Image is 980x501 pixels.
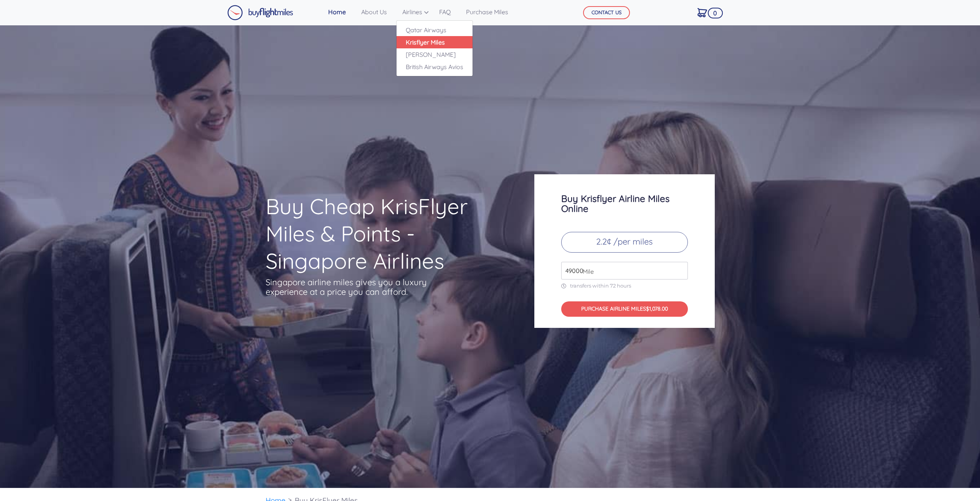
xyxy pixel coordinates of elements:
[463,4,511,20] a: Purchase Miles
[708,8,723,18] span: 0
[266,278,438,297] p: Singapore airline miles gives you a luxury experience at a price you can afford.
[579,267,594,276] span: Mile
[697,8,707,17] img: Cart
[227,3,293,22] a: Buy Flight Miles Logo
[694,4,710,20] a: 0
[266,193,504,274] h1: Buy Cheap KrisFlyer Miles & Points - Singapore Airlines
[358,4,390,20] a: About Us
[583,6,630,19] button: CONTACT US
[397,61,473,73] a: British Airways Avios
[399,4,427,20] a: Airlines
[561,232,688,253] p: 2.2¢ /per miles
[397,36,473,48] a: Krisflyer Miles
[561,283,688,289] p: transfers within 72 hours
[325,4,349,20] a: Home
[227,5,293,20] img: Buy Flight Miles Logo
[436,4,454,20] a: FAQ
[396,20,473,76] div: Airlines
[646,305,668,312] span: $1,078.00
[561,301,688,317] button: PURCHASE AIRLINE MILES$1,078.00
[397,48,473,61] a: [PERSON_NAME]
[561,193,688,213] h3: Buy Krisflyer Airline Miles Online
[397,24,473,36] a: Qatar Airways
